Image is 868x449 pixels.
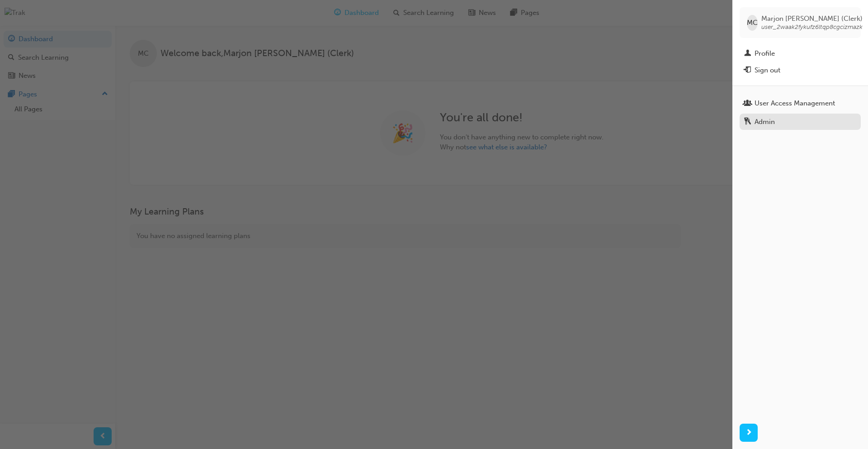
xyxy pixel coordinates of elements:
span: exit-icon [744,67,751,75]
a: User Access Management [740,95,861,112]
button: Sign out [740,62,861,79]
div: Profile [755,48,775,59]
span: next-icon [745,427,752,439]
div: Admin [755,117,775,127]
span: Marjon [PERSON_NAME] (Clerk) [761,14,863,23]
span: man-icon [744,50,751,58]
a: Profile [740,45,861,62]
span: user_2waak2fykufz6ltqp8cgcizmazk [761,23,863,31]
a: Admin [740,114,861,130]
span: MC [747,18,758,28]
div: User Access Management [755,98,835,109]
span: keys-icon [744,118,751,126]
span: usergroup-icon [744,100,751,108]
div: Sign out [755,65,780,76]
